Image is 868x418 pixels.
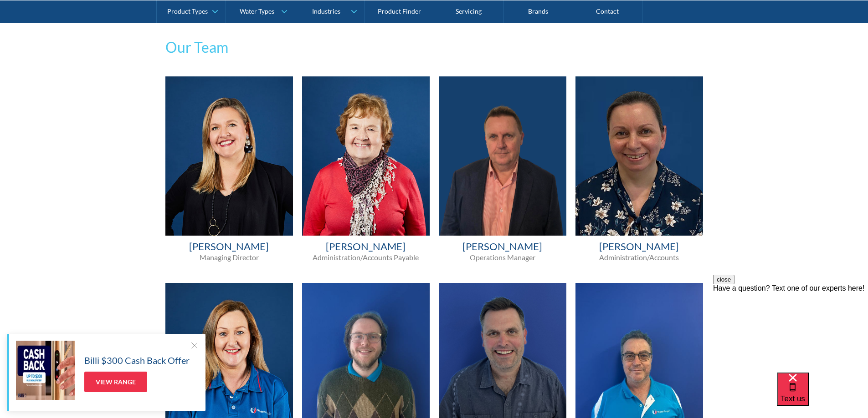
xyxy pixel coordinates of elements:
a: View Range [84,372,147,392]
img: Melissa Croxford [165,76,293,236]
div: Product Types [167,7,208,15]
p: Administration/Accounts Payable [302,253,430,262]
p: Managing Director [165,253,293,262]
div: Industries [312,7,340,15]
h4: [PERSON_NAME] [439,240,566,253]
iframe: podium webchat widget prompt [713,275,868,384]
h5: Billi $300 Cash Back Offer [84,353,190,367]
h4: [PERSON_NAME] [302,240,430,253]
p: Operations Manager [439,253,566,262]
img: Mike Evans [439,76,566,236]
img: Billi $300 Cash Back Offer [16,341,75,400]
p: Administration/Accounts [575,253,703,262]
img: Rosemary Pendlebury [302,76,430,236]
div: Water Types [240,7,274,15]
h4: [PERSON_NAME] [165,240,293,253]
img: Lily Vincitorio [575,76,703,236]
h4: [PERSON_NAME] [575,240,703,253]
iframe: podium webchat widget bubble [777,373,868,418]
h2: Our Team [165,36,703,58]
